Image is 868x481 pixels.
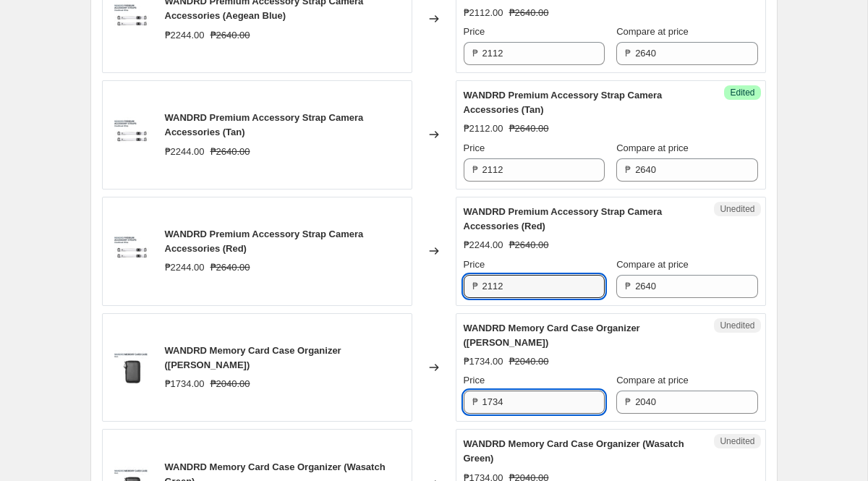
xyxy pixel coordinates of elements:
strike: ₱2640.00 [509,6,549,20]
strike: ₱2640.00 [210,145,250,159]
strike: ₱2640.00 [210,260,250,275]
span: Unedited [720,203,754,215]
div: ₱2112.00 [464,122,503,136]
span: Compare at price [616,142,689,153]
span: ₱ [625,48,631,59]
span: Compare at price [616,375,689,386]
strike: ₱2040.00 [509,354,549,369]
span: ₱ [472,164,478,175]
strike: ₱2640.00 [509,122,549,136]
span: Edited [730,87,754,98]
span: Price [464,375,485,386]
img: PH_WNDRD_PREMIUM_ACCESSORY_STRAP_Cloudbreak_White_ef6c32ae-58a7-4e5d-8427-58c0b538c4dc_80x.jpg [110,113,153,156]
div: ₱2244.00 [464,238,503,252]
img: PH_WNDRD_PREMIUM_ACCESSORY_STRAP_Cloudbreak_White_ef6c32ae-58a7-4e5d-8427-58c0b538c4dc_80x.jpg [110,229,153,273]
span: WANDRD Memory Card Case Organizer ([PERSON_NAME]) [464,323,640,348]
span: WANDRD Premium Accessory Strap Camera Accessories (Red) [464,206,663,231]
span: Unedited [720,435,754,447]
span: WANDRD Memory Card Case Organizer (Wasatch Green) [464,438,684,464]
strike: ₱2640.00 [210,28,250,43]
span: Price [464,259,485,270]
div: ₱1734.00 [464,354,503,369]
strike: ₱2640.00 [509,238,549,252]
div: ₱1734.00 [165,377,205,391]
span: Price [464,26,485,37]
span: ₱ [625,164,631,175]
span: WANDRD Premium Accessory Strap Camera Accessories (Tan) [464,90,663,115]
div: ₱2244.00 [165,145,205,159]
span: Unedited [720,320,754,331]
div: ₱2112.00 [464,6,503,20]
span: ₱ [472,281,478,291]
span: WANDRD Premium Accessory Strap Camera Accessories (Red) [165,229,364,254]
strike: ₱2040.00 [210,377,250,391]
span: ₱ [625,281,631,291]
img: PH_WNDRD_MEMORY_CARD_CASE_Black_-100_96ff929a-1810-45bb-a04f-c7fd0a32e6ce_80x.jpg [110,346,153,389]
span: WANDRD Premium Accessory Strap Camera Accessories (Tan) [165,112,364,137]
span: ₱ [472,396,478,407]
span: Price [464,142,485,153]
span: Compare at price [616,26,689,37]
span: WANDRD Memory Card Case Organizer ([PERSON_NAME]) [165,345,341,370]
div: ₱2244.00 [165,260,205,275]
span: ₱ [625,396,631,407]
span: Compare at price [616,259,689,270]
div: ₱2244.00 [165,28,205,43]
span: ₱ [472,48,478,59]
